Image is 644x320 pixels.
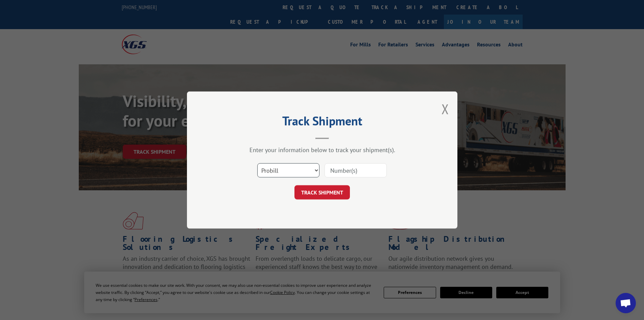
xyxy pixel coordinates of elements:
button: Close modal [442,100,449,118]
button: TRACK SHIPMENT [294,185,350,199]
div: Open chat [616,293,636,313]
h2: Track Shipment [221,116,424,129]
input: Number(s) [325,163,387,177]
div: Enter your information below to track your shipment(s). [221,146,424,154]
